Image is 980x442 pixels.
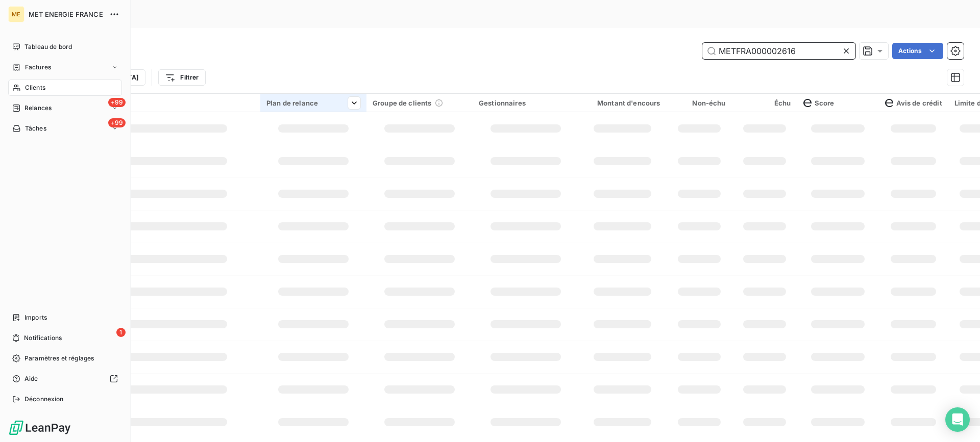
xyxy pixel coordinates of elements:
span: Imports [24,313,47,322]
span: Clients [25,83,45,92]
span: Factures [25,63,51,72]
span: Score [803,99,835,107]
span: Avis de crédit [885,99,942,107]
span: Tâches [25,124,46,133]
span: Déconnexion [24,395,64,404]
div: Non-échu [673,99,726,107]
img: Logo LeanPay [8,420,71,436]
span: 1 [116,328,126,337]
a: Aide [8,371,122,387]
button: Filtrer [158,69,205,86]
div: Plan de relance [266,99,360,107]
div: Gestionnaires [479,99,573,107]
span: Tableau de bord [24,42,72,51]
button: Actions [892,43,943,59]
span: +99 [108,98,126,107]
div: Open Intercom Messenger [945,407,970,432]
input: Rechercher [702,43,855,59]
div: Montant d'encours [585,99,660,107]
span: Aide [24,374,38,383]
div: Échu [738,99,791,107]
span: Paramètres et réglages [24,354,94,363]
span: Notifications [24,333,62,343]
span: Relances [24,103,52,113]
span: Groupe de clients [373,99,432,107]
span: +99 [108,118,126,127]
